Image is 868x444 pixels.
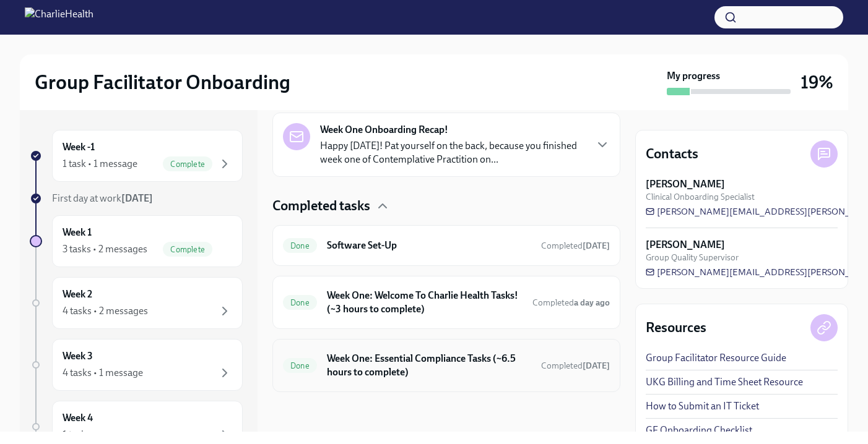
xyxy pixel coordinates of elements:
div: 4 tasks • 1 message [63,366,143,380]
a: First day at work[DATE] [30,192,243,205]
strong: [DATE] [583,241,610,251]
h4: Contacts [646,145,698,163]
h2: Group Facilitator Onboarding [35,70,290,95]
strong: [DATE] [121,192,153,204]
div: 1 task • 1 message [63,157,137,171]
span: Complete [163,245,212,254]
span: Completed [532,297,610,308]
strong: [PERSON_NAME] [646,238,725,252]
a: Week -11 task • 1 messageComplete [30,130,243,182]
span: October 7th, 2025 19:02 [541,240,610,252]
span: Completed [541,241,610,251]
h4: Resources [646,318,706,337]
strong: [PERSON_NAME] [646,177,725,191]
a: Week 13 tasks • 2 messagesComplete [30,215,243,267]
h6: Week One: Essential Compliance Tasks (~6.5 hours to complete) [327,352,531,379]
strong: Week One Onboarding Recap! [320,123,448,137]
a: Week 24 tasks • 2 messages [30,277,243,329]
h6: Week One: Welcome To Charlie Health Tasks! (~3 hours to complete) [327,289,523,316]
a: Week 34 tasks • 1 message [30,339,243,391]
span: Done [283,298,317,307]
a: DoneSoftware Set-UpCompleted[DATE] [283,236,610,255]
h6: Week 2 [63,288,92,301]
span: October 10th, 2025 16:30 [541,360,610,372]
a: DoneWeek One: Essential Compliance Tasks (~6.5 hours to complete)Completed[DATE] [283,349,610,382]
div: 3 tasks • 2 messages [63,242,147,256]
a: How to Submit an IT Ticket [646,399,759,413]
h6: Week 4 [63,411,93,425]
h4: Completed tasks [272,197,370,215]
span: Done [283,361,317,370]
div: Completed tasks [272,197,620,215]
h6: Software Set-Up [327,239,531,252]
span: Group Quality Supervisor [646,252,739,263]
span: First day at work [52,192,153,204]
a: Group Facilitator Resource Guide [646,351,786,365]
a: DoneWeek One: Welcome To Charlie Health Tasks! (~3 hours to complete)Completeda day ago [283,286,610,318]
span: Done [283,241,317,250]
h6: Week -1 [63,140,95,154]
a: GF Onboarding Checklist [646,424,752,437]
strong: My progress [667,69,720,83]
div: 4 tasks • 2 messages [63,304,148,318]
span: Complete [163,160,212,169]
span: October 8th, 2025 18:51 [532,297,610,309]
strong: a day ago [574,297,610,308]
p: Happy [DATE]! Pat yourself on the back, because you finished week one of Contemplative Practition... [320,139,585,166]
strong: [DATE] [583,361,610,371]
span: Clinical Onboarding Specialist [646,191,755,203]
h3: 19% [801,71,833,93]
a: UKG Billing and Time Sheet Resource [646,375,803,389]
h6: Week 3 [63,349,93,363]
span: Completed [541,361,610,371]
div: 1 task [63,428,86,442]
h6: Week 1 [63,226,92,239]
img: CharlieHealth [25,7,93,27]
